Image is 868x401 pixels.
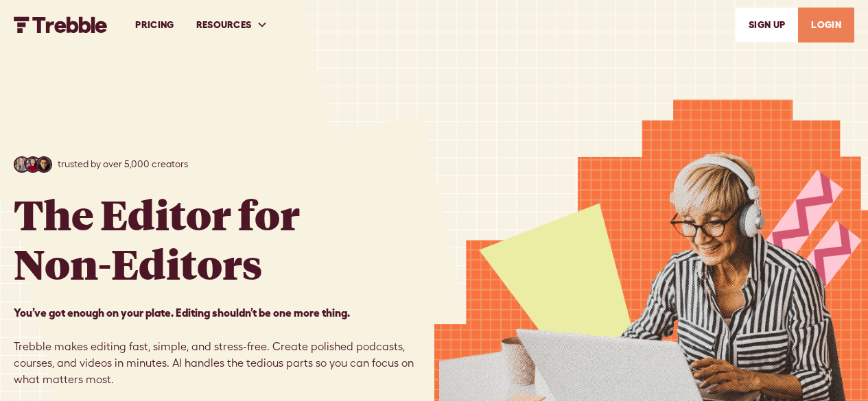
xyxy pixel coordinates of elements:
[14,16,108,33] img: Trebble FM Logo
[798,8,854,42] a: LOGIN
[196,18,252,32] div: RESOURCES
[736,8,798,42] a: SIGn UP
[14,306,350,319] strong: You’ve got enough on your plate. Editing shouldn’t be one more thing. ‍
[14,304,434,388] p: Trebble makes editing fast, simple, and stress-free. Create polished podcasts, courses, and video...
[124,1,185,49] a: PRICING
[185,1,279,49] div: RESOURCES
[14,189,300,288] h1: The Editor for Non-Editors
[14,16,108,33] a: home
[58,157,188,171] p: trusted by over 5,000 creators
